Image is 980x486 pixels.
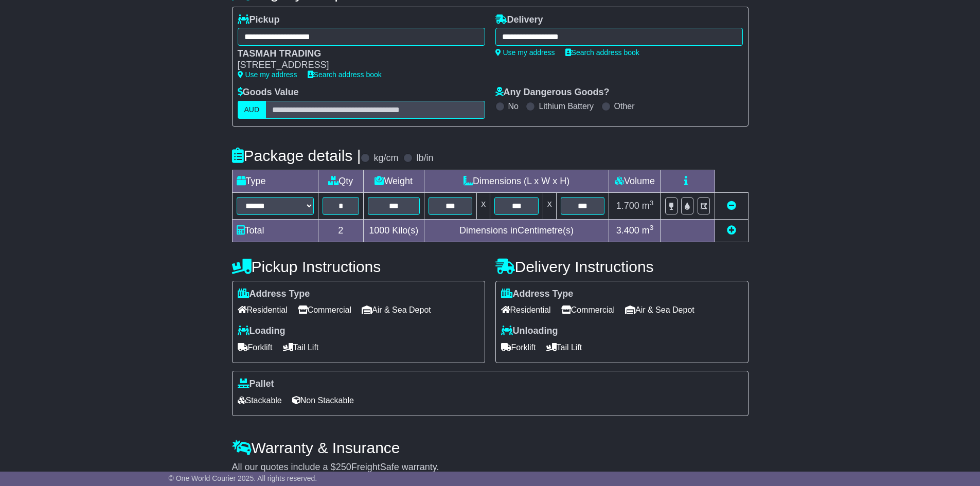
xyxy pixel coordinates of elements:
label: Other [614,101,635,111]
span: 1000 [369,225,389,236]
h4: Delivery Instructions [495,258,749,275]
a: Search address book [565,48,639,57]
span: Residential [501,302,551,318]
span: Commercial [298,302,351,318]
span: Air & Sea Depot [625,302,694,318]
label: AUD [238,101,266,119]
span: Stackable [238,392,282,408]
a: Search address book [308,70,382,79]
td: x [543,192,556,219]
span: m [642,201,654,211]
div: [STREET_ADDRESS] [238,60,475,71]
label: kg/cm [373,153,398,164]
span: m [642,225,654,236]
span: 3.400 [616,225,639,236]
span: 250 [336,462,351,472]
label: Unloading [501,326,558,337]
span: 1.700 [616,201,639,211]
span: Commercial [561,302,615,318]
span: Residential [238,302,288,318]
label: Pickup [238,14,280,26]
span: Forklift [238,339,273,355]
td: Dimensions in Centimetre(s) [424,219,609,242]
h4: Pickup Instructions [232,258,485,275]
h4: Warranty & Insurance [232,439,749,456]
label: Address Type [238,289,310,300]
h4: Package details | [232,147,361,164]
div: All our quotes include a $ FreightSafe warranty. [232,462,749,473]
label: Pallet [238,379,274,390]
span: Air & Sea Depot [362,302,431,318]
a: Use my address [495,48,555,57]
label: lb/in [416,153,433,164]
label: Goods Value [238,87,299,98]
label: Any Dangerous Goods? [495,87,610,98]
label: Loading [238,326,286,337]
a: Add new item [727,225,736,236]
td: Type [232,170,318,192]
label: Lithium Battery [539,101,594,111]
td: Dimensions (L x W x H) [424,170,609,192]
span: Non Stackable [292,392,354,408]
a: Use my address [238,70,297,79]
span: Tail Lift [546,339,582,355]
div: TASMAH TRADING [238,48,475,60]
span: Tail Lift [283,339,319,355]
td: Qty [318,170,363,192]
label: No [508,101,519,111]
td: Volume [609,170,661,192]
td: Weight [363,170,424,192]
td: Total [232,219,318,242]
label: Address Type [501,289,574,300]
label: Delivery [495,14,543,26]
span: © One World Courier 2025. All rights reserved. [169,474,317,482]
td: 2 [318,219,363,242]
td: Kilo(s) [363,219,424,242]
sup: 3 [650,224,654,231]
span: Forklift [501,339,536,355]
td: x [477,192,490,219]
a: Remove this item [727,201,736,211]
sup: 3 [650,199,654,207]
